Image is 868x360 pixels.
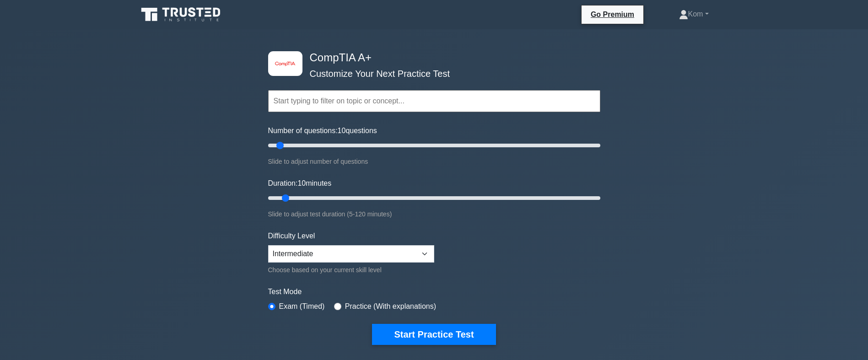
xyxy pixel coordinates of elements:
div: Choose based on your current skill level [268,264,434,275]
span: 10 [338,127,346,134]
h4: CompTIA A+ [306,51,555,64]
label: Difficulty Level [268,231,315,242]
span: 10 [297,179,306,187]
a: Go Premium [585,9,640,20]
label: Exam (Timed) [279,301,325,312]
button: Start Practice Test [372,324,496,345]
label: Number of questions: questions [268,125,377,136]
div: Slide to adjust test duration (5-120 minutes) [268,209,600,220]
a: Kom [657,5,731,23]
label: Practice (With explanations) [345,301,436,312]
input: Start typing to filter on topic or concept... [268,90,600,112]
label: Duration: minutes [268,178,332,189]
div: Slide to adjust number of questions [268,156,600,167]
label: Test Mode [268,286,600,297]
